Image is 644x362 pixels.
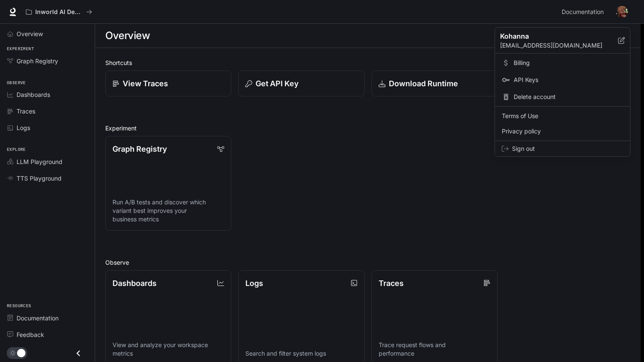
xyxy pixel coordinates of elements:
[497,108,628,124] a: Terms of Use
[497,89,628,105] div: Delete account
[514,76,623,84] span: API Keys
[502,127,623,136] span: Privacy policy
[502,112,623,120] span: Terms of Use
[514,93,623,101] span: Delete account
[512,144,623,153] span: Sign out
[495,28,630,54] div: Kohanna[EMAIL_ADDRESS][DOMAIN_NAME]
[495,141,630,156] div: Sign out
[500,31,605,41] p: Kohanna
[497,124,628,139] a: Privacy policy
[514,59,623,67] span: Billing
[497,72,628,88] a: API Keys
[497,55,628,71] a: Billing
[500,41,618,50] p: [EMAIL_ADDRESS][DOMAIN_NAME]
